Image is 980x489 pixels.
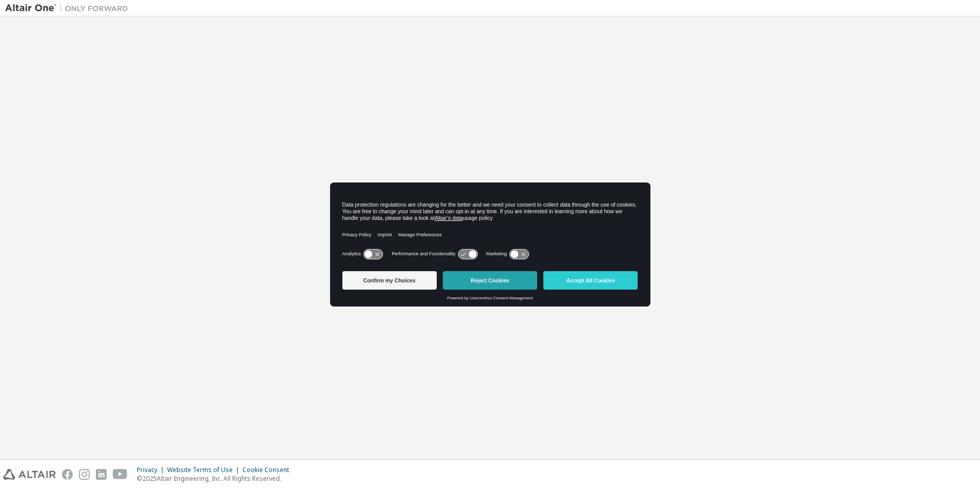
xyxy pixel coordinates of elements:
[113,469,128,480] img: youtube.svg
[79,469,90,480] img: instagram.svg
[137,466,167,474] div: Privacy
[242,466,295,474] div: Cookie Consent
[137,474,295,483] p: © 2025 Altair Engineering, Inc. All Rights Reserved.
[3,469,56,480] img: altair_logo.svg
[167,466,242,474] div: Website Terms of Use
[96,469,107,480] img: linkedin.svg
[62,469,73,480] img: facebook.svg
[5,3,133,13] img: Altair One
